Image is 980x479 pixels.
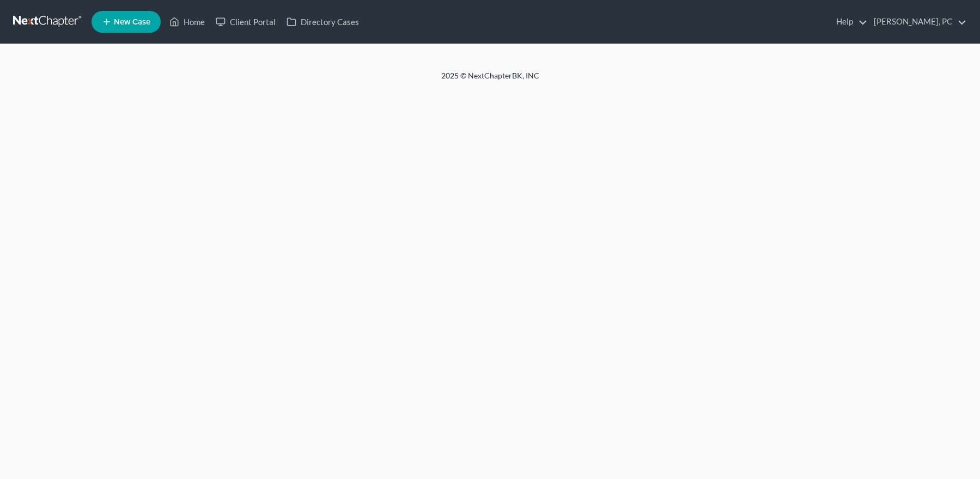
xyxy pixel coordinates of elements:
[281,12,364,32] a: Directory Cases
[868,12,966,32] a: [PERSON_NAME], PC
[831,12,867,32] a: Help
[92,11,161,33] new-legal-case-button: New Case
[164,12,210,32] a: Home
[180,70,801,90] div: 2025 © NextChapterBK, INC
[210,12,281,32] a: Client Portal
